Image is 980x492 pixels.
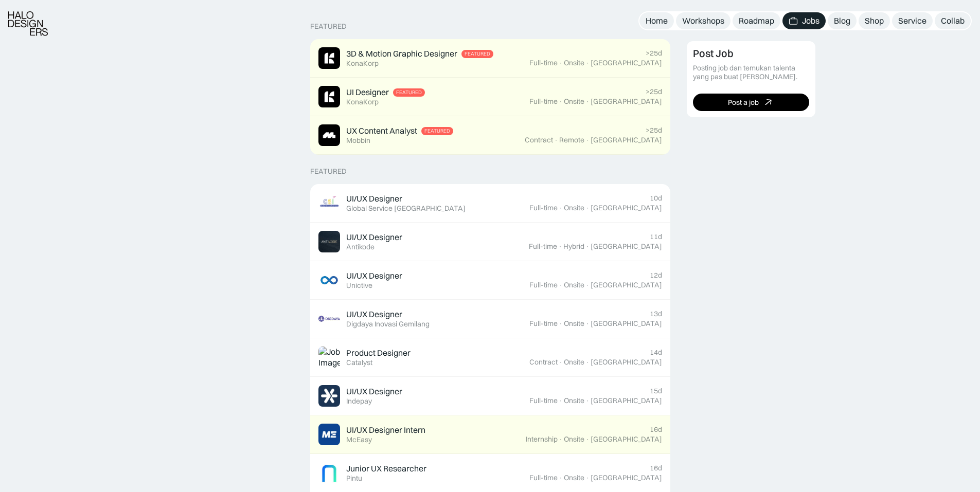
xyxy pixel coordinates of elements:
img: Job Image [318,347,340,368]
div: 13d [650,309,662,318]
div: Mobbin [346,136,370,145]
div: Roadmap [739,15,774,26]
div: Featured [424,128,450,134]
a: Workshops [676,12,730,29]
div: Full-time [529,59,558,67]
div: Contract [529,358,558,367]
div: [GEOGRAPHIC_DATA] [591,242,662,251]
div: Hybrid [563,242,584,251]
div: UI/UX Designer [346,232,402,243]
a: Service [892,12,933,29]
div: Full-time [529,473,558,482]
div: [GEOGRAPHIC_DATA] [591,473,662,482]
img: Job Image [318,47,340,69]
div: · [559,396,563,405]
div: Full-time [529,242,557,251]
div: · [585,242,590,251]
img: Job Image [318,192,340,214]
div: >25d [646,87,662,96]
div: · [558,242,562,251]
div: Posting job dan temukan talenta yang pas buat [PERSON_NAME]. [693,64,809,81]
div: · [585,97,590,106]
div: Antikode [346,243,375,251]
div: UX Content Analyst [346,125,417,136]
a: Job ImageUI/UX DesignerUnictive12dFull-time·Onsite·[GEOGRAPHIC_DATA] [310,261,670,300]
div: [GEOGRAPHIC_DATA] [591,358,662,367]
div: Featured [310,167,347,176]
div: · [559,319,563,328]
div: Featured [396,89,422,96]
div: [GEOGRAPHIC_DATA] [591,435,662,444]
img: Job Image [318,424,340,445]
div: · [559,59,563,67]
div: · [585,319,590,328]
a: Collab [935,12,971,29]
div: · [585,435,590,444]
img: Job Image [318,385,340,407]
div: · [559,358,563,367]
a: Job ImageUI/UX DesignerAntikode11dFull-time·Hybrid·[GEOGRAPHIC_DATA] [310,223,670,261]
div: Blog [834,15,850,26]
a: Job ImageUX Content AnalystFeaturedMobbin>25dContract·Remote·[GEOGRAPHIC_DATA] [310,116,670,155]
div: Featured [310,22,347,31]
div: · [559,204,563,212]
div: Onsite [564,97,584,106]
div: >25d [646,126,662,135]
div: Onsite [564,319,584,328]
a: Jobs [782,12,826,29]
div: · [585,59,590,67]
div: [GEOGRAPHIC_DATA] [591,59,662,67]
div: · [559,473,563,482]
div: · [585,473,590,482]
div: Unictive [346,281,372,290]
div: KonaKorp [346,59,379,68]
a: Job ImageUI DesignerFeaturedKonaKorp>25dFull-time·Onsite·[GEOGRAPHIC_DATA] [310,78,670,116]
div: Full-time [529,319,558,328]
div: Onsite [564,396,584,405]
div: Jobs [802,15,819,26]
div: UI/UX Designer [346,270,402,281]
div: Onsite [564,473,584,482]
div: · [559,281,563,289]
div: [GEOGRAPHIC_DATA] [591,97,662,106]
div: Full-time [529,281,558,289]
div: UI/UX Designer [346,193,402,204]
img: Job Image [318,124,340,146]
a: Job ImageUI/UX DesignerGlobal Service [GEOGRAPHIC_DATA]10dFull-time·Onsite·[GEOGRAPHIC_DATA] [310,184,670,223]
div: Onsite [564,358,584,367]
div: [GEOGRAPHIC_DATA] [591,396,662,405]
div: · [585,396,590,405]
a: Home [639,12,674,29]
div: Service [898,15,926,26]
div: 12d [650,271,662,280]
a: Job ImageUI/UX Designer InternMcEasy16dInternship·Onsite·[GEOGRAPHIC_DATA] [310,415,670,454]
div: Junior UX Researcher [346,463,426,474]
div: · [585,136,590,144]
div: Digdaya Inovasi Gemilang [346,320,430,329]
div: Onsite [564,204,584,212]
a: Job ImageProduct DesignerCatalyst14dContract·Onsite·[GEOGRAPHIC_DATA] [310,338,670,377]
div: · [585,204,590,212]
div: Full-time [529,396,558,405]
div: UI/UX Designer [346,309,402,320]
div: Global Service [GEOGRAPHIC_DATA] [346,204,466,213]
div: [GEOGRAPHIC_DATA] [591,319,662,328]
a: Roadmap [733,12,780,29]
img: Job Image [318,86,340,107]
div: Pintu [346,474,362,483]
div: Full-time [529,204,558,212]
div: 15d [650,387,662,395]
div: UI Designer [346,87,389,98]
div: Remote [559,136,584,144]
div: · [559,435,563,444]
a: Post a job [693,94,809,111]
div: Collab [941,15,965,26]
div: Workshops [682,15,724,26]
div: Internship [526,435,558,444]
a: Job ImageUI/UX DesignerIndepay15dFull-time·Onsite·[GEOGRAPHIC_DATA] [310,377,670,415]
a: Job ImageUI/UX DesignerDigdaya Inovasi Gemilang13dFull-time·Onsite·[GEOGRAPHIC_DATA] [310,300,670,338]
img: Job Image [318,269,340,291]
div: Post a job [728,98,759,106]
div: Home [646,15,668,26]
div: · [585,358,590,367]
